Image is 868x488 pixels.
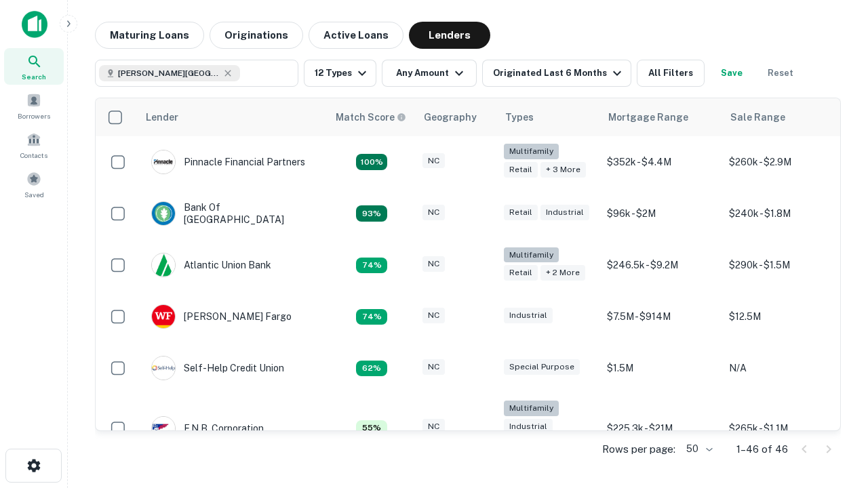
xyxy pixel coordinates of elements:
[422,359,445,375] div: NC
[504,359,580,375] div: Special Purpose
[328,98,416,136] th: Capitalize uses an advanced AI algorithm to match your search with the best lender. The match sco...
[151,201,314,226] div: Bank Of [GEOGRAPHIC_DATA]
[722,136,844,188] td: $260k - $2.9M
[608,109,688,125] div: Mortgage Range
[540,265,585,281] div: + 2 more
[151,304,292,329] div: [PERSON_NAME] Fargo
[600,291,722,342] td: $7.5M - $914M
[722,291,844,342] td: $12.5M
[759,60,802,87] button: Reset
[146,109,178,125] div: Lender
[600,239,722,291] td: $246.5k - $9.2M
[504,401,559,416] div: Multifamily
[736,441,788,457] p: 1–46 of 46
[600,136,722,188] td: $352k - $4.4M
[730,109,785,125] div: Sale Range
[118,67,220,79] span: [PERSON_NAME][GEOGRAPHIC_DATA], [GEOGRAPHIC_DATA]
[356,420,387,436] div: Matching Properties: 9, hasApolloMatch: undefined
[722,342,844,394] td: N/A
[602,441,675,457] p: Rows per page:
[4,166,64,203] a: Saved
[304,60,376,87] button: 12 Types
[504,419,553,434] div: Industrial
[152,305,175,328] img: picture
[504,162,538,178] div: Retail
[710,60,753,87] button: Save your search to get updates of matches that match your search criteria.
[800,336,868,401] iframe: Chat Widget
[152,150,175,174] img: picture
[422,256,445,272] div: NC
[210,22,303,49] button: Originations
[18,110,50,121] span: Borrowers
[409,22,490,49] button: Lenders
[722,239,844,291] td: $290k - $1.5M
[152,202,175,225] img: picture
[681,439,715,459] div: 50
[152,357,175,380] img: picture
[722,188,844,239] td: $240k - $1.8M
[356,205,387,222] div: Matching Properties: 15, hasApolloMatch: undefined
[151,253,271,277] div: Atlantic Union Bank
[138,98,328,136] th: Lender
[382,60,477,87] button: Any Amount
[504,308,553,323] div: Industrial
[422,419,445,434] div: NC
[356,258,387,274] div: Matching Properties: 12, hasApolloMatch: undefined
[22,11,47,38] img: capitalize-icon.png
[637,60,705,87] button: All Filters
[540,205,589,220] div: Industrial
[151,416,264,441] div: F.n.b. Corporation
[22,71,46,82] span: Search
[600,98,722,136] th: Mortgage Range
[504,265,538,281] div: Retail
[497,98,600,136] th: Types
[540,162,586,178] div: + 3 more
[356,154,387,170] div: Matching Properties: 29, hasApolloMatch: undefined
[722,394,844,462] td: $265k - $1.1M
[151,356,284,380] div: Self-help Credit Union
[356,361,387,377] div: Matching Properties: 10, hasApolloMatch: undefined
[504,144,559,159] div: Multifamily
[600,394,722,462] td: $225.3k - $21M
[424,109,477,125] div: Geography
[4,48,64,85] a: Search
[504,205,538,220] div: Retail
[422,205,445,220] div: NC
[336,110,403,125] h6: Match Score
[356,309,387,325] div: Matching Properties: 12, hasApolloMatch: undefined
[152,417,175,440] img: picture
[95,22,204,49] button: Maturing Loans
[4,87,64,124] a: Borrowers
[152,253,175,277] img: picture
[20,150,47,161] span: Contacts
[600,342,722,394] td: $1.5M
[4,127,64,163] a: Contacts
[505,109,534,125] div: Types
[600,188,722,239] td: $96k - $2M
[24,189,44,200] span: Saved
[151,150,305,174] div: Pinnacle Financial Partners
[422,308,445,323] div: NC
[482,60,631,87] button: Originated Last 6 Months
[422,153,445,169] div: NC
[722,98,844,136] th: Sale Range
[504,247,559,263] div: Multifamily
[493,65,625,81] div: Originated Last 6 Months
[416,98,497,136] th: Geography
[336,110,406,125] div: Capitalize uses an advanced AI algorithm to match your search with the best lender. The match sco...
[309,22,403,49] button: Active Loans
